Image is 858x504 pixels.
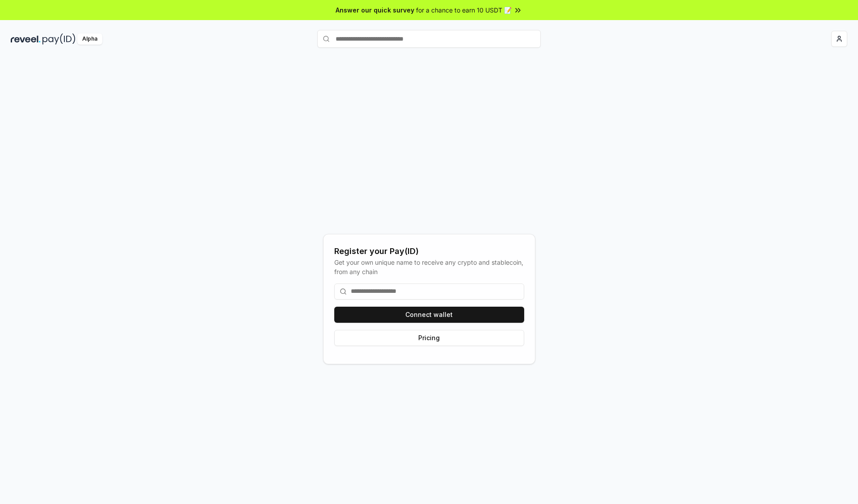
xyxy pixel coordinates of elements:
div: Get your own unique name to receive any crypto and stablecoin, from any chain [334,258,524,276]
span: for a chance to earn 10 USDT 📝 [416,5,512,15]
button: Connect wallet [334,307,524,323]
img: pay_id [42,33,76,45]
div: Register your Pay(ID) [334,245,524,258]
img: reveel_dark [11,33,41,45]
button: Pricing [334,330,524,346]
div: Alpha [77,33,102,45]
span: Answer our quick survey [336,5,414,15]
